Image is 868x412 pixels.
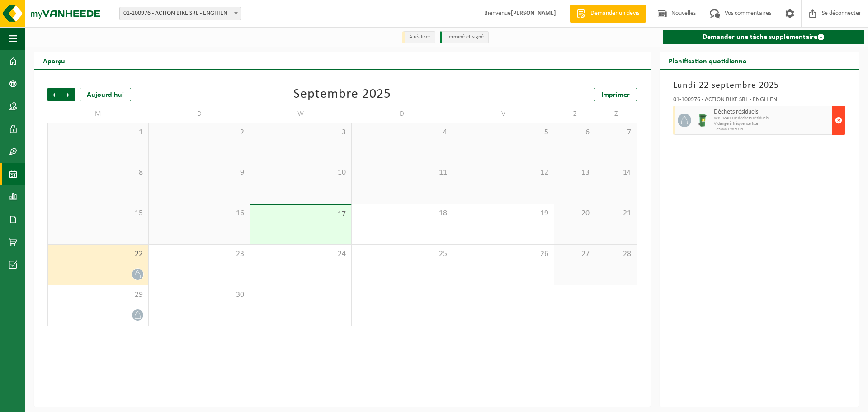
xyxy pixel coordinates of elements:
a: Demander un devis [570,5,646,23]
font: Nouvelles [671,10,696,17]
font: 14 [623,168,631,177]
font: 27 [581,250,590,258]
font: WB-0240-HP déchets résiduels [714,116,769,121]
font: Z [573,111,577,118]
font: 5 [544,128,548,137]
font: Se déconnecter [822,10,861,17]
font: 8 [139,168,143,177]
font: W [297,111,304,118]
font: Vidange à fréquence fixe [714,121,758,126]
a: Imprimer [594,88,637,101]
font: Déchets résiduels [714,109,758,115]
a: Demander une tâche supplémentaire [663,30,864,44]
font: Demander un devis [590,10,639,17]
font: 20 [581,209,590,218]
font: Aperçu [43,58,65,65]
span: 01-100976 - ACTION BIKE SRL - ENGHIEN [119,7,241,20]
font: 28 [623,250,631,258]
font: 30 [236,290,244,299]
font: 11 [439,168,447,177]
font: Planification quotidienne [669,58,746,65]
font: 17 [338,210,346,218]
font: 7 [627,128,631,137]
span: 01-100976 - ACTION BIKE SRL - ENGHIEN [120,7,241,20]
font: Bienvenue [484,10,511,17]
font: M [95,111,102,118]
font: 25 [439,250,447,258]
font: Terminé et signé [447,34,484,40]
font: T250001983013 [714,127,743,132]
font: 6 [585,128,590,137]
img: WB-0240-HPE-GN-01 [696,114,709,127]
font: 15 [135,209,143,218]
font: D [400,111,405,118]
font: 10 [338,168,346,177]
font: 4 [443,128,447,137]
font: Demander une tâche supplémentaire [703,33,817,41]
font: 2 [240,128,244,137]
font: [PERSON_NAME] [511,10,556,17]
font: Imprimer [601,91,630,99]
font: V [501,111,506,118]
font: D [197,111,202,118]
font: 12 [540,168,548,177]
font: 22 [135,250,143,258]
font: 3 [342,128,346,137]
font: 18 [439,209,447,218]
font: Septembre 2025 [293,87,391,101]
font: Vos commentaires [725,10,771,17]
font: 24 [338,250,346,258]
font: 29 [135,290,143,299]
font: 9 [240,168,244,177]
font: 16 [236,209,244,218]
font: 01-100976 - ACTION BIKE SRL - ENGHIEN [123,10,227,17]
font: Z [614,111,618,118]
font: 21 [623,209,631,218]
font: 01-100976 - ACTION BIKE SRL - ENGHIEN [673,96,777,103]
font: 26 [540,250,548,258]
font: 23 [236,250,244,258]
font: Aujourd'hui [87,91,124,99]
font: 1 [139,128,143,137]
font: Lundi 22 septembre 2025 [673,81,779,90]
font: À réaliser [409,34,430,40]
font: 19 [540,209,548,218]
font: 13 [581,168,590,177]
